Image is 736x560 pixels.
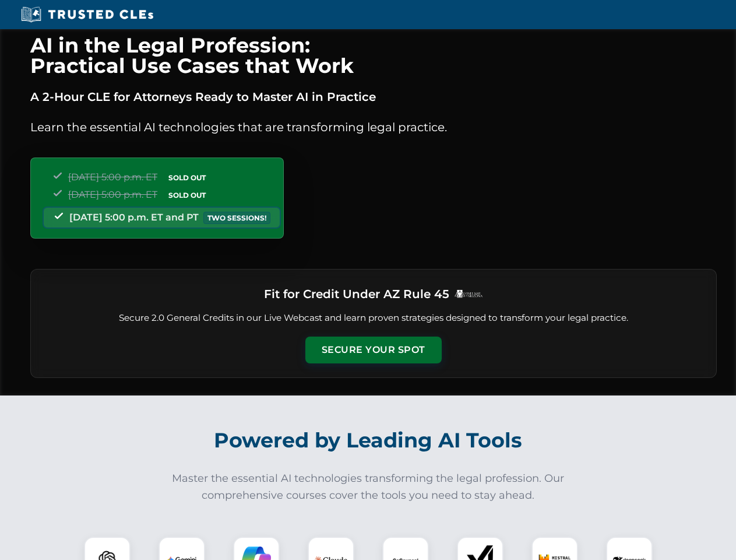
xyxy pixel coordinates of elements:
[164,171,210,184] span: SOLD OUT
[68,189,157,200] span: [DATE] 5:00 p.m. ET
[30,35,717,76] h1: AI in the Legal Profession: Practical Use Cases that Work
[264,283,449,304] h3: Fit for Credit Under AZ Rule 45
[30,87,717,106] p: A 2-Hour CLE for Attorneys Ready to Master AI in Practice
[45,311,702,325] p: Secure 2.0 General Credits in our Live Webcast and learn proven strategies designed to transform ...
[454,289,483,298] img: Logo
[164,189,210,201] span: SOLD OUT
[164,470,572,504] p: Master the essential AI technologies transforming the legal profession. Our comprehensive courses...
[68,171,157,183] span: [DATE] 5:00 p.m. ET
[30,118,717,136] p: Learn the essential AI technologies that are transforming legal practice.
[45,420,691,461] h2: Powered by Leading AI Tools
[305,337,442,363] button: Secure Your Spot
[17,6,157,23] img: Trusted CLEs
